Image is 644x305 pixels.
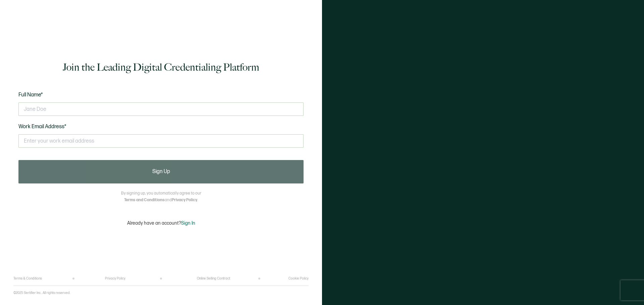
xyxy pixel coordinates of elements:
a: Terms and Conditions [124,198,165,203]
span: Sign In [181,220,195,226]
p: ©2025 Sertifier Inc.. All rights reserved. [13,291,70,295]
h1: Join the Leading Digital Credentialing Platform [63,61,259,74]
button: Sign Up [18,160,304,183]
p: Already have an account? [127,220,195,226]
a: Online Selling Contract [197,277,230,281]
a: Cookie Policy [288,277,309,281]
p: By signing up, you automatically agree to our and . [121,190,201,204]
span: Work Email Address* [18,124,66,130]
a: Privacy Policy [105,277,125,281]
input: Enter your work email address [18,134,304,148]
a: Privacy Policy [172,198,197,203]
span: Sign Up [152,169,170,174]
a: Terms & Conditions [13,277,42,281]
span: Full Name* [18,92,43,98]
input: Jane Doe [18,102,304,116]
